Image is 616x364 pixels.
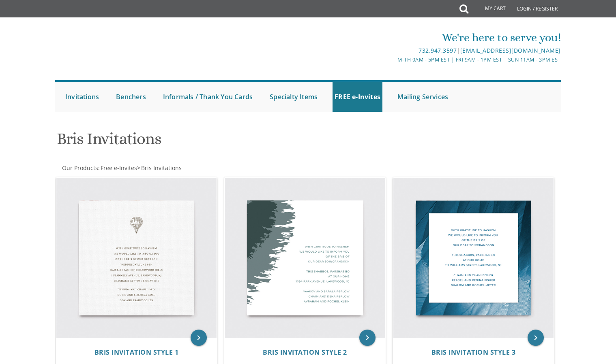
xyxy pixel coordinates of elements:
[528,330,544,346] a: keyboard_arrow_right
[61,164,98,172] a: Our Products
[114,82,148,112] a: Benchers
[359,330,376,346] a: keyboard_arrow_right
[224,30,561,46] div: We're here to serve you!
[141,164,182,172] span: Bris Invitations
[224,55,561,64] div: M-Th 9am - 5pm EST | Fri 9am - 1pm EST | Sun 11am - 3pm EST
[137,164,182,172] span: >
[333,82,382,112] a: FREE e-Invites
[263,348,347,357] span: Bris Invitation Style 2
[63,82,101,112] a: Invitations
[57,130,388,154] h1: Bris Invitations
[55,164,308,172] div: :
[225,178,385,338] img: Bris Invitation Style 2
[431,348,516,357] span: Bris Invitation Style 3
[94,348,179,357] span: Bris Invitation Style 1
[393,178,554,338] img: Bris Invitation Style 3
[419,47,457,54] a: 732.947.3597
[161,82,255,112] a: Informals / Thank You Cards
[263,349,347,356] a: Bris Invitation Style 2
[56,178,217,338] img: Bris Invitation Style 1
[101,164,137,172] span: Free e-Invites
[140,164,182,172] a: Bris Invitations
[100,164,137,172] a: Free e-Invites
[395,82,450,112] a: Mailing Services
[268,82,320,112] a: Specialty Items
[224,46,561,55] div: |
[94,349,179,356] a: Bris Invitation Style 1
[460,47,561,54] a: [EMAIL_ADDRESS][DOMAIN_NAME]
[431,349,516,356] a: Bris Invitation Style 3
[191,330,207,346] a: keyboard_arrow_right
[468,1,511,17] a: My Cart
